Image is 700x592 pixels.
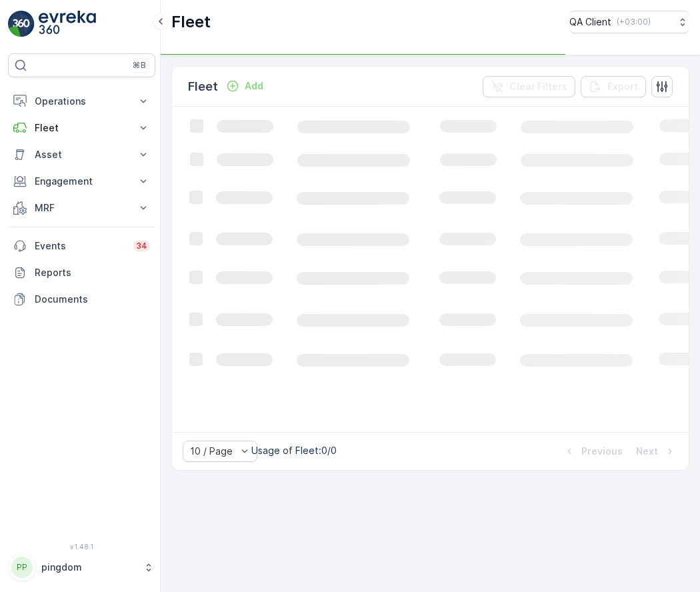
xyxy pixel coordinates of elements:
[8,141,155,168] button: Asset
[509,80,567,93] p: Clear Filters
[35,293,150,306] p: Documents
[8,553,155,581] button: PPpingdom
[607,80,638,93] p: Export
[636,445,658,458] p: Next
[8,88,155,115] button: Operations
[35,266,150,279] p: Reports
[569,11,689,33] button: QA Client(+03:00)
[8,11,35,37] img: logo
[8,233,155,259] a: Events34
[8,259,155,286] a: Reports
[35,95,129,108] p: Operations
[35,239,125,253] p: Events
[483,76,575,97] button: Clear Filters
[581,76,646,97] button: Export
[35,148,129,161] p: Asset
[11,557,33,578] div: PP
[35,175,129,188] p: Engagement
[561,443,624,459] button: Previous
[581,445,623,458] p: Previous
[133,60,146,71] p: ⌘B
[188,77,218,96] p: Fleet
[35,121,129,135] p: Fleet
[41,561,137,574] p: pingdom
[635,443,678,459] button: Next
[8,543,155,551] span: v 1.48.1
[251,444,337,457] p: Usage of Fleet : 0/0
[8,195,155,221] button: MRF
[35,201,129,215] p: MRF
[617,17,651,27] p: ( +03:00 )
[221,78,269,94] button: Add
[171,11,211,33] p: Fleet
[569,15,611,29] p: QA Client
[39,11,96,37] img: logo_light-DOdMpM7g.png
[136,241,147,251] p: 34
[8,168,155,195] button: Engagement
[8,286,155,313] a: Documents
[245,79,263,93] p: Add
[8,115,155,141] button: Fleet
